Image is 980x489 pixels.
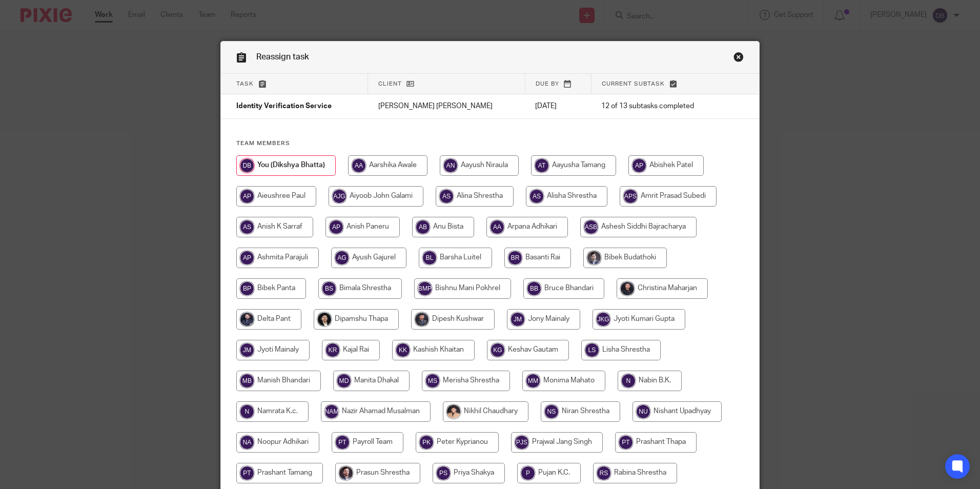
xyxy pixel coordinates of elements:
p: [PERSON_NAME] [PERSON_NAME] [378,101,515,111]
h4: Team members [236,139,744,148]
span: Due by [536,81,559,87]
span: Current subtask [602,81,665,87]
p: [DATE] [535,101,581,111]
span: Reassign task [256,53,309,61]
span: Task [236,81,254,87]
span: Client [378,81,402,87]
span: Identity Verification Service [236,103,332,110]
td: 12 of 13 subtasks completed [591,94,723,119]
a: Close this dialog window [733,52,744,66]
